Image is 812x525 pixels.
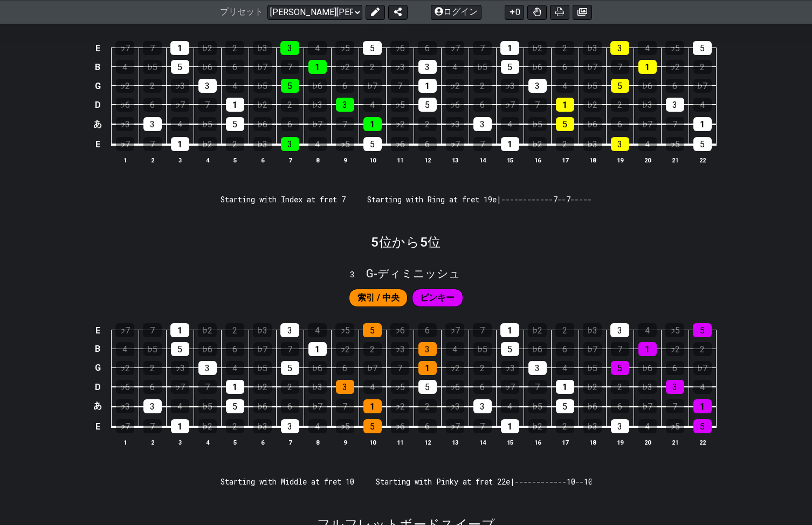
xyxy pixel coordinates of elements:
font: 1 [425,81,430,91]
font: 6 [562,62,567,72]
font: 5 [700,325,705,336]
font: ♭7 [175,382,185,392]
font: ♭3 [257,139,267,149]
font: 5 [700,43,705,53]
font: 13 [452,157,458,164]
font: ♭6 [312,81,322,91]
font: 2 [232,43,237,53]
font: ♭7 [120,325,130,336]
button: 画像を作成 [573,4,592,19]
font: ♭3 [642,382,652,392]
font: 4 [232,81,237,91]
font: ♭6 [450,382,460,392]
font: 3 [287,43,292,53]
font: ♭7 [312,119,322,129]
font: 1 [177,325,182,336]
font: ♭7 [367,81,377,91]
font: ♭3 [395,62,405,72]
font: 5 [617,81,622,91]
font: 1 [507,139,512,149]
font: 6 [425,43,430,53]
font: ♭6 [395,325,405,336]
font: 3 [425,62,430,72]
font: ♭7 [642,401,652,412]
font: ♭6 [587,119,597,129]
font: 4 [315,139,320,149]
font: 1 [177,421,182,432]
font: 4 [370,382,375,392]
font: 18 [589,157,596,164]
font: 2 [150,81,155,91]
font: 1 [315,62,320,72]
font: 6 [480,100,485,110]
font: ♭7 [120,43,130,53]
font: ♭5 [587,363,597,373]
font: 2 [562,43,567,53]
font: ♭2 [587,382,597,392]
font: 3 [617,139,622,149]
font: 5 [287,81,292,91]
font: B [95,62,100,72]
font: ♭5 [532,119,542,129]
font: 7 [672,401,677,412]
font: 8 [316,157,319,164]
font: 5 [507,344,512,354]
font: ♭6 [587,401,597,412]
font: 7 [205,100,210,110]
font: ♭2 [395,401,405,412]
font: 4 [315,43,320,53]
font: 2 [480,81,485,91]
font: 4 [177,401,182,412]
font: ♭5 [670,325,680,336]
button: すべてのフレットキットの器用さを切り替える [527,4,547,19]
font: ♭7 [367,363,377,373]
font: ♭2 [395,119,405,129]
button: 印刷 [550,4,569,19]
font: 6 [287,119,292,129]
font: 4 [700,100,705,110]
font: ♭2 [532,43,542,53]
font: ♭6 [532,344,542,354]
font: 1 [232,100,237,110]
font: 4 [645,43,650,53]
font: 6 [617,401,622,412]
font: 3 [480,401,485,412]
font: ログイン [443,6,478,17]
font: 3 [350,270,354,279]
font: 10 [369,157,376,164]
font: ♭7 [175,100,185,110]
font: 2 [562,325,567,336]
font: 5 [177,344,182,354]
font: 7 [672,119,677,129]
font: ♭2 [340,344,350,354]
font: 6 [261,157,264,164]
font: 1 [700,119,705,129]
font: 5 [177,62,182,72]
font: 22 [699,157,706,164]
font: ♭5 [587,81,597,91]
font: ♭2 [120,81,130,91]
font: ♭7 [697,81,707,91]
span: 編集するにはまずフル編集モードを有効にしてください [420,290,455,305]
font: ♭2 [257,382,267,392]
font: 16 [534,157,541,164]
font: 17 [562,157,568,164]
font: 7 [342,119,347,129]
button: プリセットを共有 [388,4,408,19]
font: ♭6 [120,100,130,110]
font: ピンキー [420,292,455,303]
font: 索引 / 中央 [357,292,400,303]
font: 6 [480,382,485,392]
font: 1 [370,401,375,412]
font: 3 [535,81,540,91]
font: ♭7 [450,43,460,53]
font: ♭6 [202,344,212,354]
font: 1 [232,382,237,392]
font: 2 [617,100,622,110]
font: 6 [232,344,237,354]
font: ♭2 [340,62,350,72]
font: ♭7 [587,344,597,354]
font: ♭3 [120,401,130,412]
font: 5 [425,382,430,392]
button: プリセットを編集 [366,4,385,19]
